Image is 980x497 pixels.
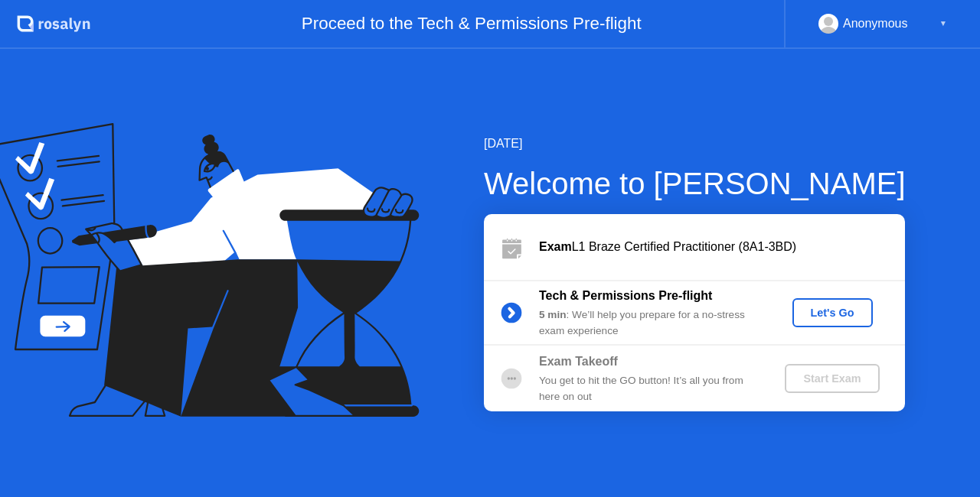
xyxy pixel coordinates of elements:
div: ▼ [939,14,947,34]
b: 5 min [539,309,567,320]
div: Welcome to [PERSON_NAME] [484,161,906,206]
b: Exam [539,240,572,253]
div: Anonymous [843,14,908,34]
b: Exam Takeoff [539,355,618,368]
div: [DATE] [484,135,906,153]
div: Let's Go [799,307,867,319]
b: Tech & Permissions Pre-flight [539,289,712,302]
button: Let's Go [792,298,873,327]
div: : We’ll help you prepare for a no-stress exam experience [539,307,759,339]
div: Start Exam [791,372,873,385]
div: You get to hit the GO button! It’s all you from here on out [539,373,759,404]
div: L1 Braze Certified Practitioner (8A1-3BD) [539,238,905,256]
button: Start Exam [785,364,879,393]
